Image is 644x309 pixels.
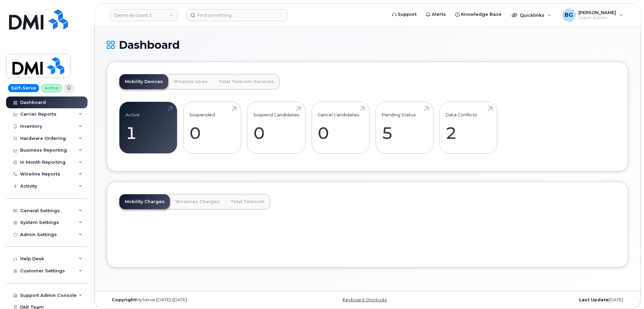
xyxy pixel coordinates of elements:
a: Total Telecom [225,194,270,209]
button: Customer Card [568,44,628,56]
a: Wireline Lines [168,74,213,89]
a: Suspended 0 [189,106,235,150]
a: Cancel Candidates 0 [318,106,363,150]
strong: Copyright [112,297,136,302]
div: [DATE] [454,297,628,303]
a: Suspend Candidates 0 [253,106,299,150]
a: Total Telecom Services [213,74,279,89]
a: Pending Status 5 [382,106,427,150]
a: Active 1 [126,106,171,150]
a: Data Conflicts 2 [445,106,491,150]
a: Wirelines Charges [170,194,225,209]
div: MyServe [DATE]–[DATE] [107,297,281,303]
a: Mobility Charges [119,194,170,209]
strong: Last Update [579,297,609,302]
a: Keyboard Shortcuts [343,297,387,302]
a: Mobility Devices [119,74,168,89]
h1: Dashboard [107,39,564,51]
